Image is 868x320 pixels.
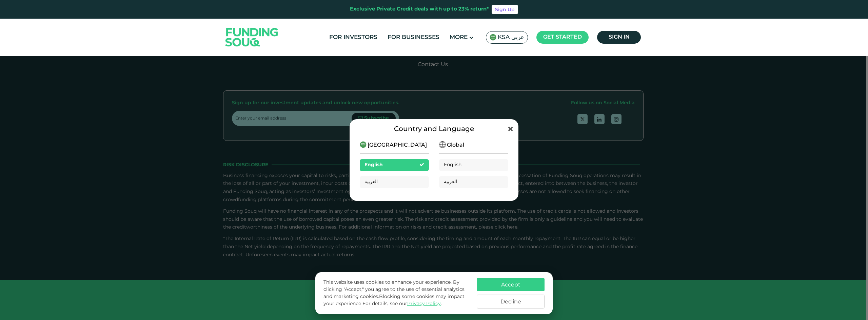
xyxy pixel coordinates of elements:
[219,20,285,54] img: Logo
[360,124,508,134] div: Country and Language
[450,35,468,40] span: More
[492,5,518,14] a: Sign Up
[444,163,461,167] span: English
[350,5,489,13] div: Exclusive Private Credit deals with up to 23% return*
[439,141,446,148] img: SA Flag
[323,294,465,306] span: Blocking some cookies may impact your experience
[597,31,641,44] a: Sign in
[444,179,457,184] span: العربية
[477,278,545,291] button: Accept
[364,179,378,184] span: العربية
[447,141,464,149] span: Global
[323,279,470,307] p: This website uses cookies to enhance your experience. By clicking "Accept," you agree to the use ...
[328,32,379,43] a: For Investors
[490,34,496,41] img: SA Flag
[498,34,524,41] span: KSA عربي
[364,163,383,167] span: English
[407,301,441,306] a: Privacy Policy
[477,295,545,308] button: Decline
[609,35,630,40] span: Sign in
[386,32,441,43] a: For Businesses
[543,35,582,40] span: Get started
[360,141,367,148] img: SA Flag
[362,301,442,306] span: For details, see our .
[368,141,427,149] span: [GEOGRAPHIC_DATA]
